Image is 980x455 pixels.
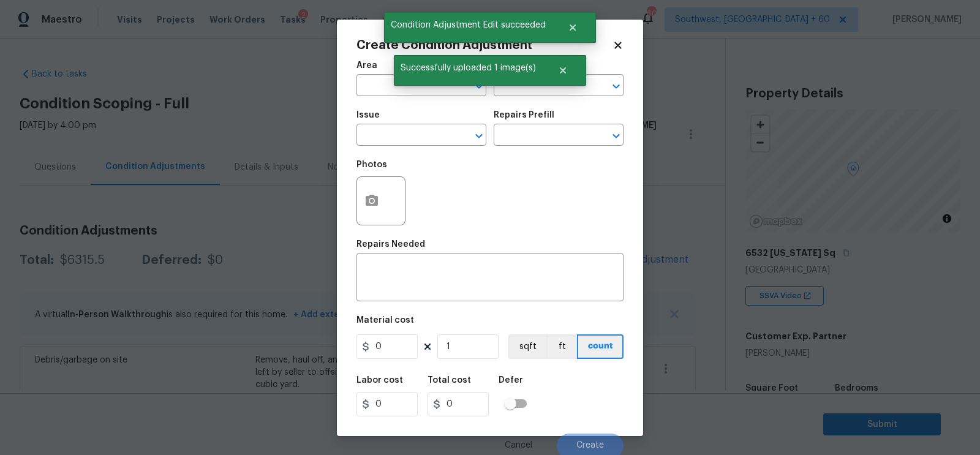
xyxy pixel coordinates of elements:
[356,316,414,325] h5: Material cost
[428,376,471,385] h5: Total cost
[608,127,625,145] button: Open
[394,55,543,81] span: Successfully uploaded 1 image(s)
[576,441,604,450] span: Create
[470,127,488,145] button: Open
[577,334,624,359] button: count
[356,240,425,249] h5: Repairs Needed
[505,441,532,450] span: Cancel
[356,39,612,51] h2: Create Condition Adjustment
[552,15,593,40] button: Close
[470,78,488,95] button: Open
[356,111,380,119] h5: Issue
[356,61,377,70] h5: Area
[356,160,387,169] h5: Photos
[546,334,577,359] button: ft
[494,111,554,119] h5: Repairs Prefill
[608,78,625,95] button: Open
[384,12,552,38] span: Condition Adjustment Edit succeeded
[508,334,546,359] button: sqft
[543,58,583,83] button: Close
[499,376,523,385] h5: Defer
[356,376,403,385] h5: Labor cost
